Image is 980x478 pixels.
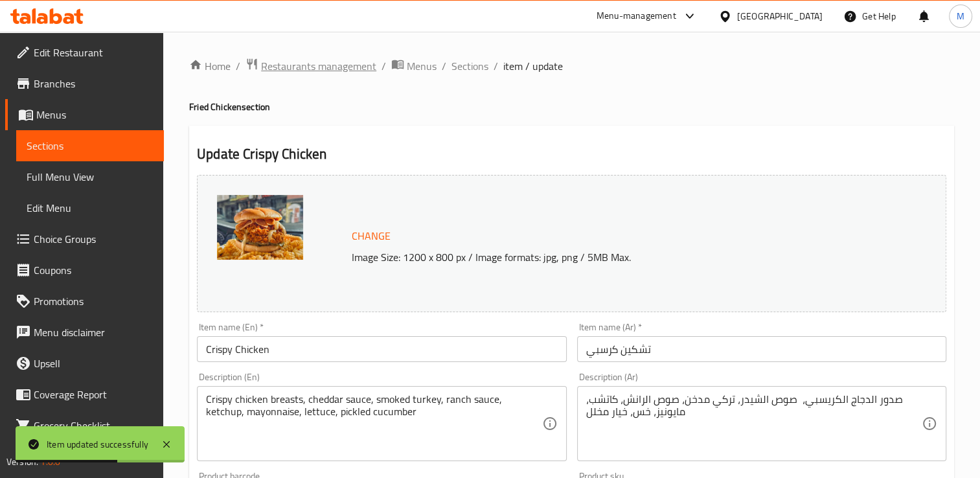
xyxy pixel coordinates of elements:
[5,223,164,255] a: Choice Groups
[382,58,386,74] li: /
[36,107,154,122] span: Menus
[34,293,154,309] span: Promotions
[27,200,154,216] span: Edit Menu
[189,58,954,74] nav: breadcrumb
[261,58,376,74] span: Restaurants management
[197,336,566,362] input: Enter name En
[34,356,154,371] span: Upsell
[189,58,231,74] a: Home
[5,410,164,441] a: Grocery Checklist
[391,58,437,74] a: Menus
[5,99,164,130] a: Menus
[5,37,164,68] a: Edit Restaurant
[217,195,303,260] img: mmw_638660323361950551
[737,9,823,23] div: [GEOGRAPHIC_DATA]
[5,68,164,99] a: Branches
[5,379,164,410] a: Coverage Report
[34,387,154,402] span: Coverage Report
[5,317,164,348] a: Menu disclaimer
[16,161,164,192] a: Full Menu View
[494,58,498,74] li: /
[245,58,376,74] a: Restaurants management
[957,9,964,23] span: M
[34,45,154,60] span: Edit Restaurant
[34,231,154,247] span: Choice Groups
[6,453,38,470] span: Version:
[34,324,154,340] span: Menu disclaimer
[577,336,946,362] input: Enter name Ar
[503,58,563,74] span: item / update
[27,169,154,185] span: Full Menu View
[197,144,946,164] h2: Update Crispy Chicken
[5,286,164,317] a: Promotions
[16,192,164,223] a: Edit Menu
[34,262,154,278] span: Coupons
[352,227,391,245] span: Change
[189,100,954,113] h4: Fried Chicken section
[597,8,676,24] div: Menu-management
[586,393,922,455] textarea: صدور الدجاج الكريسبي، صوص الشيدر، تركي مدخن، صوص الرانش، كاتشب، مايونيز، خس، خيار مخلل
[34,418,154,433] span: Grocery Checklist
[5,255,164,286] a: Coupons
[5,348,164,379] a: Upsell
[451,58,488,74] a: Sections
[27,138,154,154] span: Sections
[442,58,446,74] li: /
[16,130,164,161] a: Sections
[347,249,878,265] p: Image Size: 1200 x 800 px / Image formats: jpg, png / 5MB Max.
[236,58,240,74] li: /
[47,437,148,451] div: Item updated successfully
[206,393,541,455] textarea: Crispy chicken breasts, cheddar sauce, smoked turkey, ranch sauce, ketchup, mayonnaise, lettuce, ...
[34,76,154,91] span: Branches
[347,223,396,249] button: Change
[407,58,437,74] span: Menus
